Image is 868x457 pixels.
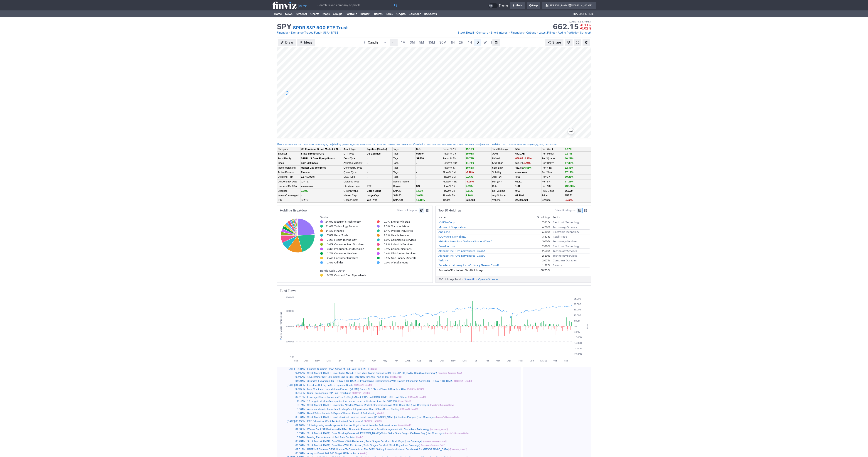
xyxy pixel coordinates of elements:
[393,152,416,156] td: Tags
[278,185,297,187] a: Dividend Gr. 3/5Y
[438,225,466,229] a: Microsoft Corporation
[580,30,591,35] a: Set Alert
[343,184,366,189] td: Structure Type
[361,39,389,46] button: Chart Type
[565,152,572,155] span: 2.37%
[492,147,515,152] td: Total Holdings
[577,20,578,24] span: •
[515,162,531,164] b: 661.78
[438,259,449,262] a: Tesla Inc
[301,166,326,169] b: Market Cap Weighted
[277,161,300,165] td: Index
[459,40,463,44] span: 2H
[442,189,465,193] td: Flows% 3Y
[367,166,368,169] b: -
[442,165,465,170] td: Return% SI
[307,396,407,398] a: Leverage Shares Launches First 3x Single-Stock ETPs on HOOD, HIMS, UNH and Others
[482,39,489,46] a: W
[499,3,508,8] span: Theme
[541,152,564,156] td: Perf Month
[510,2,525,9] a: Alerts
[377,143,382,146] a: BDYN
[438,249,485,253] a: Alphabet Inc - Ordinary Shares - Class A
[558,30,578,35] a: Add to Portfolio
[515,180,522,183] b: 66.11
[492,184,515,189] td: Beta
[277,189,300,193] td: Expense
[416,148,421,150] a: U.S.
[569,20,591,24] span: [DATE] 12:13PM ET
[293,25,348,31] a: SPDR S&P 500 ETF Trust
[329,30,331,35] span: •
[466,175,473,178] span: 0.06%
[367,162,368,164] b: -
[331,30,338,35] a: NYSE
[442,161,465,165] td: Return% 10Y
[466,180,474,183] span: -4.05%
[300,143,303,146] a: VTI
[416,185,420,187] b: US
[438,230,450,233] a: Apple Inc
[294,143,300,146] a: SPLG
[439,40,446,44] span: 30M
[523,162,531,164] span: -0.49%
[492,175,515,179] td: ATR (14)
[301,175,315,178] a: 7.17 (1.09%)
[517,143,522,146] a: SPXS
[556,30,557,35] span: •
[442,156,465,161] td: Return% 5Y
[492,156,515,161] td: NAV/sh
[277,152,300,156] td: Sponsor
[307,372,437,374] a: Stock Market [DATE]: Dow Climbs Ahead Of Fed Vote; Nvidia Slides On [GEOGRAPHIC_DATA] Ban (Live C...
[583,39,590,46] button: Chart Settings
[367,185,371,187] b: ETF
[333,143,341,146] a: Held by
[541,165,564,170] td: Perf YTD
[491,30,508,35] a: Short Interest
[467,40,472,44] span: 4H
[580,23,588,27] span: -0.11
[314,2,400,9] input: Search ticker, company or profile
[416,157,424,160] b: SP500
[442,184,465,189] td: Flows% 1Y
[307,448,449,451] a: B2PRIME Secures DFSA Licence To Operate from The DIFC, Setting A New Institutional Benchmark for ...
[442,147,465,152] td: Return% 1Y
[401,40,406,44] span: 1M
[553,23,579,30] strong: 662.15
[304,40,312,45] span: Ideas
[307,392,351,394] a: Kintsu Launches sHYPE on Hyperliquid
[301,162,318,164] b: S&P 500 Index
[548,4,593,7] span: [PERSON_NAME][DOMAIN_NAME]
[416,152,423,155] a: equity
[416,180,417,183] b: -
[578,30,580,35] span: •
[277,170,300,174] td: Active/Passive
[422,10,438,17] a: Backtests
[438,254,485,257] a: Alphabet Inc - Ordinary Shares - Class C
[489,39,496,46] a: M
[442,175,465,179] td: Flows% 3M
[343,147,366,152] td: Asset Type
[565,166,573,169] span: 12.36%
[343,179,366,184] td: Dividend Type
[393,179,416,184] td: Sector/Theme
[492,189,515,193] td: Rel Volume
[307,384,353,386] a: Investors Bet Big on U.S. Equities, Bonds
[285,143,290,146] a: VOO
[307,424,397,427] a: 11 fast-growing small-cap stocks that could get a boost from the Fed's next move
[397,208,417,213] label: View Holdings as
[318,143,323,146] a: ITOT
[277,143,332,146] div: :
[307,404,429,406] a: Stock Market [DATE]: Dow Sinks, Nasdaq Wavers; Rocket Stock Crashes As Meta Does This (Live Cover...
[515,157,523,160] span: 659.85
[480,143,557,146] div: | :
[307,376,389,378] a: 1 No-Brainer S&P 500 Index Fund to Buy Right Now for Less Than $1,000
[509,143,513,146] a: SDS
[304,143,308,146] a: RSP
[343,152,366,156] td: ETF Type
[294,10,309,17] a: Screener
[367,148,387,150] b: Equities (Stocks)
[438,263,499,267] a: Berkshire Hathaway Inc. - Ordinary Shares - Class B
[477,143,480,146] a: VV
[565,180,573,183] span: 97.23%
